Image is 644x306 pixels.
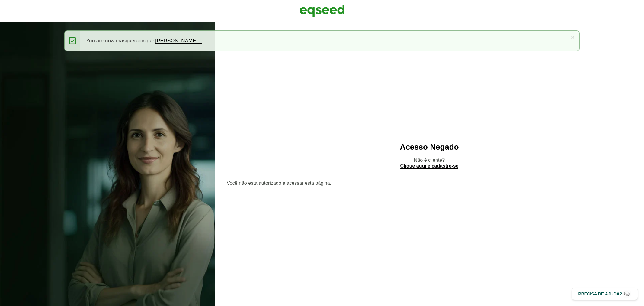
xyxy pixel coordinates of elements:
[400,164,459,169] a: Clique aqui e cadastre-se
[227,143,632,151] h2: Acesso Negado
[155,38,202,44] a: [PERSON_NAME]...
[227,157,632,169] p: Não é cliente?
[64,30,579,51] div: You are now masquerading as .
[227,181,632,186] section: Você não está autorizado a acessar esta página.
[300,3,345,18] img: EqSeed Logo
[571,34,574,40] a: ×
